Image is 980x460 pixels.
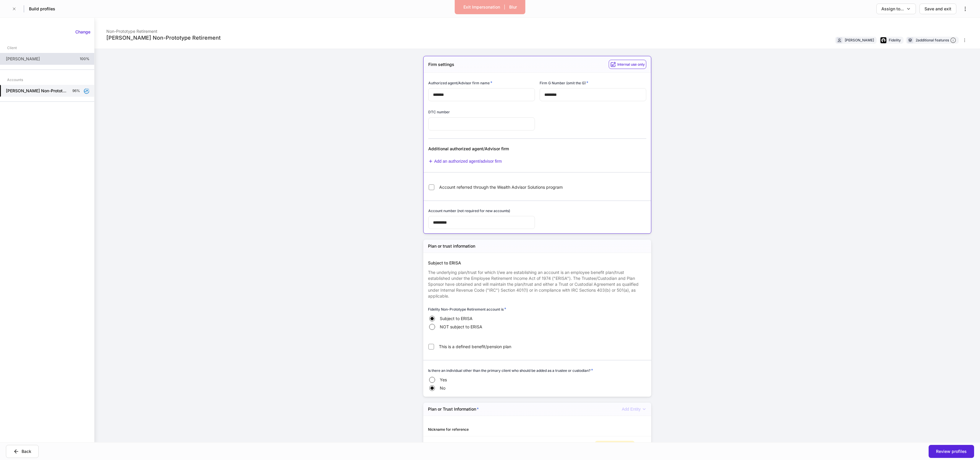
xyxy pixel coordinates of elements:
[29,6,55,12] h5: Build profiles
[106,25,221,34] div: Non-Prototype Retirement
[440,324,482,330] span: NOT subject to ERISA
[428,442,537,448] div: Pioneer National LLC
[505,2,521,12] button: Blur
[889,37,901,43] div: Fidelity
[428,427,537,432] div: Nickname for reference
[509,4,517,10] div: Blur
[428,260,647,266] div: Subject to ERISA
[876,4,916,14] button: Assign to...
[439,184,563,190] span: Account referred through the Wealth Advisor Solutions program
[460,2,504,12] button: Exit Impersonation
[428,406,479,412] h5: Plan or Trust Information
[6,445,39,458] button: Back
[7,43,17,53] div: Client
[428,208,510,214] h6: Account number (not required for new accounts)
[428,146,572,152] div: Additional authorized agent/Advisor firm
[71,27,94,37] button: Change
[75,29,90,35] div: Change
[428,243,475,249] h5: Plan or trust information
[428,62,454,67] h5: Firm settings
[881,6,904,12] div: Assign to...
[428,159,502,164] button: Add an authorized agent/advisor firm
[439,344,511,350] span: This is a defined benefit/pension plan
[540,80,588,86] h6: Firm G Number (omit the G)
[617,62,645,67] h6: Internal use only
[72,88,80,93] p: 96%
[22,448,31,454] div: Back
[916,37,956,43] div: 2 additional features
[440,316,473,322] span: Subject to ERISA
[622,407,647,412] div: Add Entity
[428,306,506,312] h6: Fidelity Non-Prototype Retirement account is
[598,442,632,447] div: Information required
[428,109,450,115] h6: DTC number
[6,88,68,94] h5: [PERSON_NAME] Non-Prototype Retirement
[7,75,23,85] div: Accounts
[924,6,951,12] div: Save and exit
[6,56,40,62] p: [PERSON_NAME]
[936,448,967,454] div: Review profiles
[622,406,647,412] div: A maximum of 1 is allowed for this form.
[80,57,89,61] p: 100%
[919,4,956,14] button: Save and exit
[428,367,593,373] h6: Is there an individual other than the primary client who should be added as a trustee or custodian?
[463,4,500,10] div: Exit Impersonation
[106,34,221,41] div: [PERSON_NAME] Non-Prototype Retirement
[440,377,447,383] span: Yes
[929,445,974,458] button: Review profiles
[845,37,874,43] div: [PERSON_NAME]
[440,385,445,391] span: No
[428,80,492,86] h6: Authorized agent/Advisor firm name
[428,270,639,298] span: The underlying plan/trust for which I/we are establishing an account is an employee benefit plan/...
